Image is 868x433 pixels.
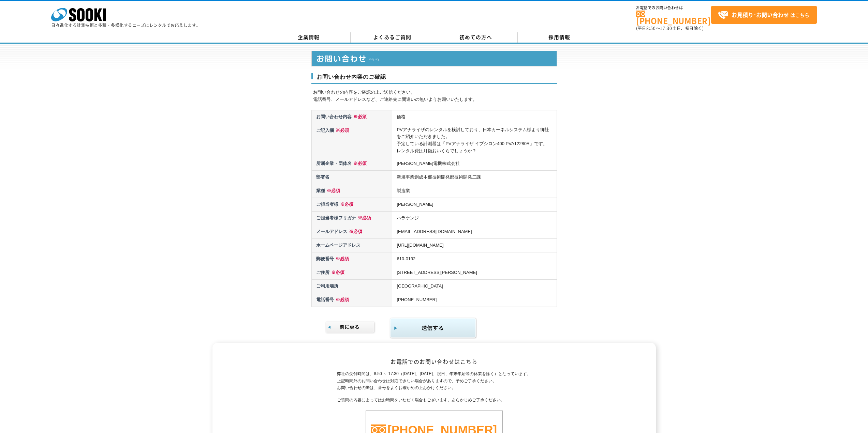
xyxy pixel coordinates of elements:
[325,188,340,193] span: ※必須
[392,280,557,293] td: [GEOGRAPHIC_DATA]
[311,184,392,198] th: 業種
[434,32,518,43] a: 初めての方へ
[325,321,376,334] img: 前に戻る
[352,161,367,166] span: ※必須
[311,293,392,307] th: 電話番号
[711,6,817,24] a: お見積り･お問い合わせはこちら
[347,229,362,234] span: ※必須
[334,128,349,133] span: ※必須
[392,124,557,157] td: PVアナライザのレンタルを検討しており、日本カーネルシステム様より御社をご紹介いただきました。 予定している計測器は「PVアナライザ イプシロン400 PVA12280R」です。 レンタル費は月...
[338,202,353,207] span: ※必須
[313,89,557,103] p: お問い合わせの内容をご確認の上ご送信ください。 電話番号、メールアドレスなど、ご連絡先に間違いの無いようお願いいたします。
[329,270,344,275] span: ※必須
[518,32,601,43] a: 採用情報
[351,32,434,43] a: よくあるご質問
[311,110,392,124] th: お問い合わせ内容
[337,370,531,391] p: 弊社の受付時間は、8:50 ～ 17:30（[DATE]、[DATE]、祝日、年末年始等の休業を除く）となっています。 上記時間外のお問い合わせは対応できない場合がありますので、予めご了承くださ...
[311,157,392,171] th: 所属企業・団体名
[392,212,557,225] td: ハラケンジ
[636,11,711,25] a: [PHONE_NUMBER]
[311,266,392,280] th: ご住所
[356,215,371,220] span: ※必須
[337,397,531,404] p: ご質問の内容によってはお時間をいただく場合もございます。あらかじめご了承ください。
[311,171,392,184] th: 部署名
[732,11,789,19] strong: お見積り･お問い合わせ
[311,252,392,266] th: 郵便番号
[311,124,392,157] th: ご記入欄
[334,256,349,261] span: ※必須
[311,198,392,212] th: ご担当者様
[636,6,711,10] span: お電話でのお問い合わせは
[392,184,557,198] td: 製造業
[311,239,392,252] th: ホームページアドレス
[718,10,809,20] span: はこちら
[392,198,557,212] td: [PERSON_NAME]
[235,358,634,365] h2: お電話でのお問い合わせはこちら
[311,225,392,239] th: メールアドレス
[392,239,557,252] td: [URL][DOMAIN_NAME]
[352,114,367,119] span: ※必須
[660,25,672,31] span: 17:30
[267,32,351,43] a: 企業情報
[311,280,392,293] th: ご利用場所
[392,266,557,280] td: [STREET_ADDRESS][PERSON_NAME]
[311,73,557,84] h3: お問い合わせ内容のご確認
[392,110,557,124] td: 価格
[311,51,557,66] img: お問い合わせ
[311,212,392,225] th: ご担当者様フリガナ
[389,317,477,339] img: 同意して内容の確認画面へ
[392,252,557,266] td: 610-0192
[646,25,656,31] span: 8:50
[334,297,349,302] span: ※必須
[392,293,557,307] td: [PHONE_NUMBER]
[392,171,557,184] td: 新規事業創成本部技術開発部技術開発二課
[51,23,201,27] p: 日々進化する計測技術と多種・多様化するニーズにレンタルでお応えします。
[459,33,492,41] span: 初めての方へ
[392,157,557,171] td: [PERSON_NAME]電機株式会社
[392,225,557,239] td: [EMAIL_ADDRESS][DOMAIN_NAME]
[636,25,704,31] span: (平日 ～ 土日、祝日除く)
